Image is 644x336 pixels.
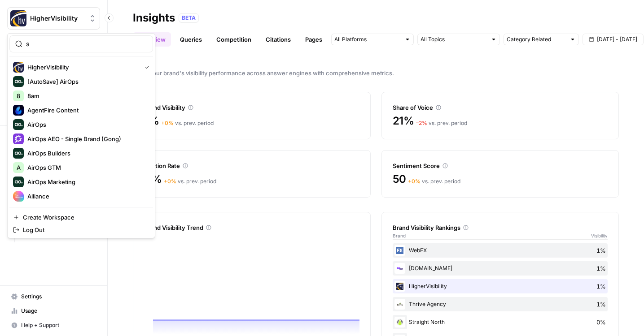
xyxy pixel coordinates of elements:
span: Usage [21,307,96,315]
a: Usage [7,304,100,318]
div: Straight North [393,315,608,329]
img: [AutoSave] AirOps Logo [13,76,24,87]
span: + 0 % [161,120,174,126]
button: Workspace: HigherVisibility [7,7,100,30]
img: AirOps Builders Logo [13,148,24,159]
span: Track your brand's visibility performance across answer engines with comprehensive metrics. [133,69,619,78]
a: Overview [133,32,171,47]
span: [AutoSave] AirOps [27,77,146,86]
img: HigherVisibility Logo [13,62,24,73]
a: Queries [175,32,207,47]
div: [DOMAIN_NAME] [393,261,608,276]
img: AirOps Logo [13,119,24,130]
img: cq84q9wz9sm3k6tnejohmvofqdvg [394,299,405,310]
span: AirOps GTM [27,163,146,172]
div: vs. prev. period [161,119,214,127]
span: 8am [27,91,146,100]
span: + 0 % [408,178,421,185]
span: 1% [596,282,606,291]
div: WebFX [393,243,608,258]
span: Settings [21,293,96,301]
span: 1% [596,246,606,255]
div: BETA [179,13,199,22]
a: Create Workspace [9,211,153,224]
button: Help + Support [7,318,100,332]
span: HigherVisibility [27,63,138,72]
div: vs. prev. period [416,119,467,127]
span: Alliance [27,192,146,201]
div: Brand Visibility Rankings [393,223,608,232]
input: Search Workspaces [26,39,147,48]
span: 8 [17,91,20,100]
a: Settings [7,289,100,304]
span: 21% [393,114,414,128]
img: ivz7r5m3d5vl5z8nwmhegr92gs2a [394,281,405,292]
span: + 0 % [164,178,176,185]
span: A [17,163,21,172]
a: Log Out [9,224,153,236]
div: vs. prev. period [408,177,460,185]
div: Citation Rate [144,161,359,170]
img: 1l4qu5hztjzwc1l6gwq40zh6pmc7 [394,263,405,274]
span: – 2 % [416,120,427,126]
button: [DATE] - [DATE] [583,34,644,45]
a: Competition [211,32,257,47]
a: Citations [260,32,296,47]
span: Create Workspace [23,213,146,222]
div: Sentiment Score [393,161,608,170]
span: AirOps Builders [27,149,146,158]
span: Visibility [591,232,608,239]
span: Log Out [23,225,146,234]
img: AirOps Marketing Logo [13,177,24,187]
div: Insights [133,11,175,25]
img: AirOps AEO - Single Brand (Gong) Logo [13,134,24,144]
div: HigherVisibility [393,279,608,293]
div: Brand Visibility [144,103,359,112]
input: Category Related [507,35,566,44]
img: k63djtpgybghqodruc6w09m4qjgx [394,245,405,256]
span: [DATE] - [DATE] [597,35,637,43]
div: Share of Voice [393,103,608,112]
span: HigherVisibility [30,14,84,23]
span: 50 [393,172,407,186]
input: All Topics [421,35,487,44]
input: All Platforms [334,35,401,44]
img: HigherVisibility Logo [10,10,26,26]
span: AirOps [27,120,146,129]
img: Alliance Logo [13,191,24,202]
img: AgentFire Content Logo [13,105,24,116]
div: vs. prev. period [164,177,216,185]
div: Brand Visibility Trend [144,223,359,232]
span: Help + Support [21,321,96,329]
img: 4hrf4oyetwaqnodw0ky1ecb3h261 [394,317,405,327]
span: 1% [596,264,606,273]
span: 0% [596,318,606,327]
a: Pages [300,32,328,47]
div: Thrive Agency [393,297,608,311]
span: AirOps Marketing [27,177,146,186]
span: 1% [596,300,606,309]
span: AgentFire Content [27,106,146,115]
div: Workspace: HigherVisibility [7,33,155,238]
span: AirOps AEO - Single Brand (Gong) [27,134,146,143]
span: Brand [393,232,406,239]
